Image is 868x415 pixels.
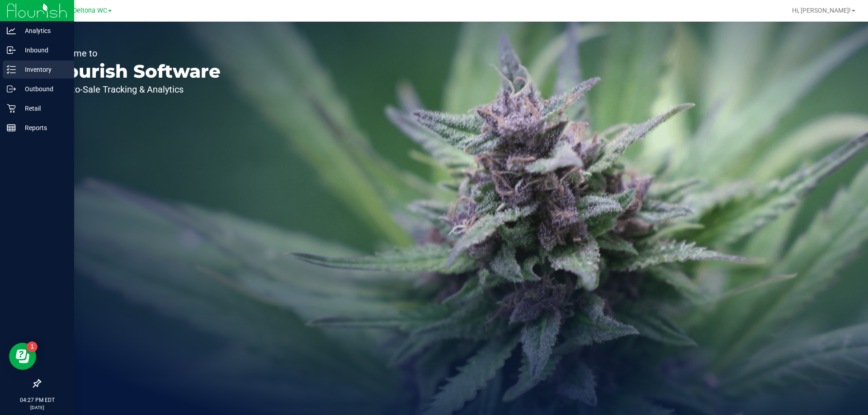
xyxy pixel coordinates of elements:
[16,25,70,36] p: Analytics
[49,49,221,58] p: Welcome to
[49,85,221,94] p: Seed-to-Sale Tracking & Analytics
[7,104,16,113] inline-svg: Retail
[7,65,16,74] inline-svg: Inventory
[73,7,107,14] span: Deltona WC
[49,62,221,80] p: Flourish Software
[9,343,36,370] iframe: Resource center
[4,396,70,404] p: 04:27 PM EDT
[7,26,16,35] inline-svg: Analytics
[7,46,16,55] inline-svg: Inbound
[7,84,16,93] inline-svg: Outbound
[16,45,70,56] p: Inbound
[16,64,70,75] p: Inventory
[16,103,70,114] p: Retail
[27,341,38,352] iframe: Resource center unread badge
[16,84,70,94] p: Outbound
[7,123,16,132] inline-svg: Reports
[4,404,70,411] p: [DATE]
[16,122,70,133] p: Reports
[792,7,851,14] span: Hi, [PERSON_NAME]!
